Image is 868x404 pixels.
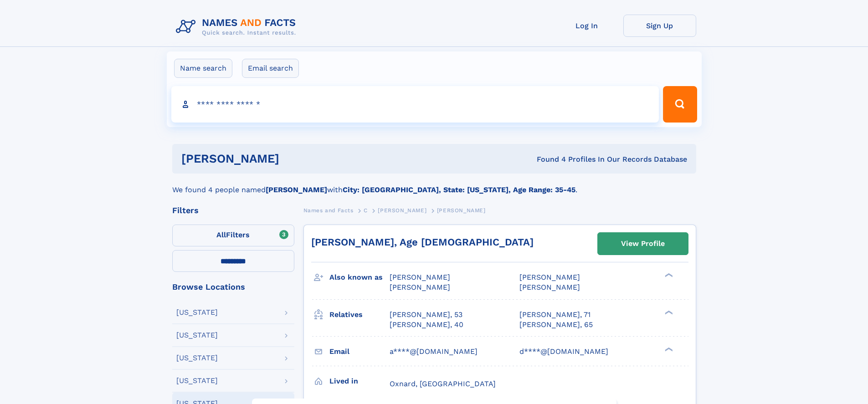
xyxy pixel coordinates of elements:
h3: Also known as [329,270,390,285]
span: [PERSON_NAME] [390,283,450,291]
b: City: [GEOGRAPHIC_DATA], State: [US_STATE], Age Range: 35-45 [343,185,575,194]
a: [PERSON_NAME], 65 [519,320,593,330]
label: Email search [242,59,299,78]
a: [PERSON_NAME], Age [DEMOGRAPHIC_DATA] [311,236,534,248]
a: [PERSON_NAME], 40 [390,320,463,330]
span: [PERSON_NAME] [378,207,426,214]
span: C [364,207,368,214]
span: All [216,230,226,239]
span: [PERSON_NAME] [519,273,580,281]
div: ❯ [663,272,673,278]
div: Filters [172,206,294,215]
h3: Email [329,344,390,359]
h1: [PERSON_NAME] [181,153,408,164]
span: [PERSON_NAME] [519,283,580,291]
h3: Relatives [329,307,390,322]
label: Name search [174,59,232,78]
a: Log In [550,15,623,37]
a: Sign Up [623,15,696,37]
img: Logo Names and Facts [172,15,303,39]
div: Browse Locations [172,283,294,291]
a: [PERSON_NAME], 71 [519,310,591,320]
div: [US_STATE] [176,332,218,339]
input: search input [171,86,659,123]
label: Filters [172,225,294,246]
a: [PERSON_NAME] [378,205,426,216]
div: Found 4 Profiles In Our Records Database [408,154,687,164]
div: [US_STATE] [176,354,218,362]
div: ❯ [663,309,673,315]
span: Oxnard, [GEOGRAPHIC_DATA] [390,379,496,388]
div: We found 4 people named with . [172,174,696,195]
span: [PERSON_NAME] [390,273,450,281]
a: View Profile [598,233,688,255]
a: [PERSON_NAME], 53 [390,310,462,320]
button: Search Button [663,86,697,123]
div: ❯ [663,346,673,352]
b: [PERSON_NAME] [266,185,327,194]
div: [US_STATE] [176,309,218,316]
div: [US_STATE] [176,377,218,384]
a: Names and Facts [303,205,354,216]
span: [PERSON_NAME] [437,207,486,214]
div: View Profile [621,233,665,254]
h3: Lived in [329,373,390,389]
a: C [364,205,368,216]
